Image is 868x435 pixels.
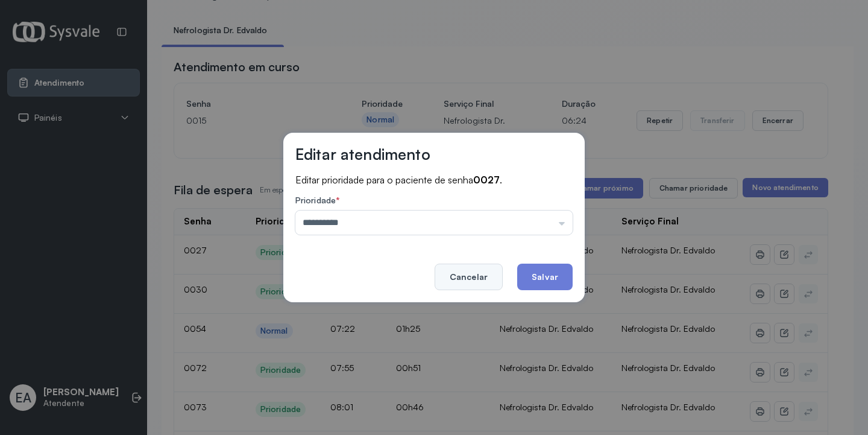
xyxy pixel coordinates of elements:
[295,145,430,164] h3: Editar atendimento
[517,264,573,290] button: Salvar
[295,174,502,186] span: Editar prioridade para o paciente de senha .
[295,195,336,205] span: Prioridade
[435,264,503,290] button: Cancelar
[473,174,500,186] strong: 0027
